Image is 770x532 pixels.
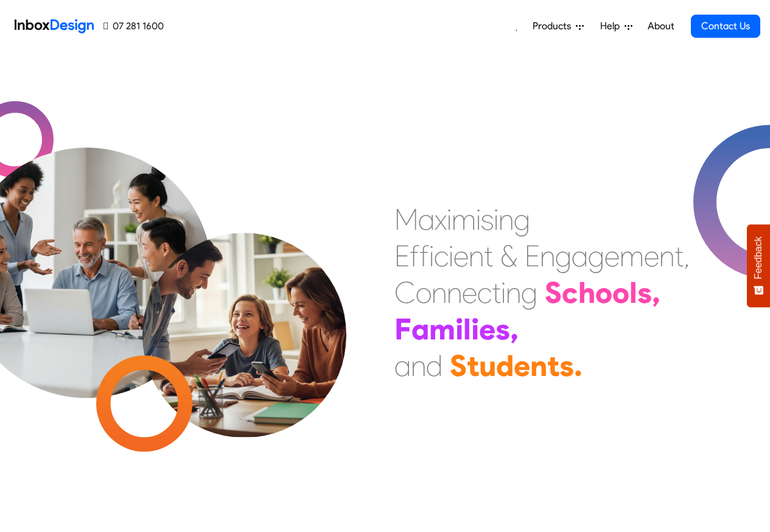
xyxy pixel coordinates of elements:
div: s [495,311,510,347]
div: i [447,201,452,238]
div: t [484,238,493,274]
div: g [514,201,530,238]
div: S [545,274,562,311]
div: e [644,238,659,274]
div: t [467,347,479,384]
div: i [429,238,434,274]
div: c [477,274,492,311]
div: . [574,347,583,384]
div: E [525,238,540,274]
a: Help [595,14,637,38]
div: s [559,347,574,384]
div: n [506,274,521,311]
div: S [450,347,467,384]
div: n [659,238,674,274]
span: Products [533,19,576,34]
div: a [411,311,429,347]
div: o [612,274,629,311]
div: e [479,311,495,347]
div: M [394,201,418,238]
div: g [588,238,604,274]
div: C [394,274,416,311]
div: i [494,201,499,238]
div: x [435,201,447,238]
div: E [394,238,410,274]
div: f [410,238,419,274]
div: i [471,311,479,347]
div: o [595,274,612,311]
div: d [496,347,514,384]
div: f [419,238,429,274]
div: m [620,238,644,274]
div: c [434,238,449,274]
a: Contact Us [691,15,760,38]
div: d [426,347,443,384]
div: t [547,347,559,384]
div: g [555,238,572,274]
div: g [521,274,537,311]
div: F [394,311,411,347]
div: h [578,274,595,311]
div: , [510,311,519,347]
div: c [562,274,578,311]
span: Feedback [753,236,764,279]
div: & [500,238,517,274]
div: i [476,201,481,238]
a: About [644,14,677,38]
a: Products [528,14,589,38]
div: a [394,347,411,384]
div: e [462,274,477,311]
div: n [499,201,514,238]
span: Help [600,19,625,34]
div: t [492,274,501,311]
div: t [674,238,684,274]
div: n [432,274,447,311]
div: i [449,238,453,274]
div: s [481,201,494,238]
div: , [652,274,660,311]
div: m [452,201,476,238]
div: n [411,347,426,384]
div: , [684,238,690,274]
div: a [572,238,588,274]
img: parents_with_child.png [117,182,372,438]
div: e [514,347,530,384]
div: l [463,311,471,347]
div: a [418,201,435,238]
div: m [429,311,455,347]
a: 07 281 1600 [103,19,164,34]
div: n [530,347,547,384]
div: n [540,238,555,274]
div: Maximising Efficient & Engagement, Connecting Schools, Families, and Students. [394,201,690,384]
div: e [453,238,469,274]
button: Feedback - Show survey [747,224,770,307]
div: u [479,347,496,384]
div: n [469,238,484,274]
div: s [637,274,652,311]
div: n [447,274,462,311]
div: l [629,274,637,311]
div: i [455,311,463,347]
div: i [501,274,506,311]
div: e [604,238,620,274]
div: o [416,274,432,311]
